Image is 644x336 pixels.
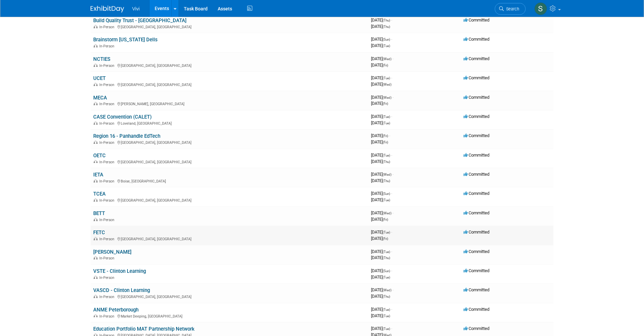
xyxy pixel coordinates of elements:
[93,313,366,319] div: Market Deeping, [GEOGRAPHIC_DATA]
[99,160,116,164] span: In-Person
[93,139,366,145] div: [GEOGRAPHIC_DATA], [GEOGRAPHIC_DATA]
[391,249,392,254] span: -
[371,37,392,42] span: [DATE]
[371,114,392,119] span: [DATE]
[464,133,489,138] span: Committed
[392,56,393,61] span: -
[371,159,390,164] span: [DATE]
[371,172,393,177] span: [DATE]
[383,96,391,99] span: (Wed)
[93,172,103,178] a: IETA
[94,256,98,259] img: In-Person Event
[371,101,388,106] span: [DATE]
[371,178,390,183] span: [DATE]
[94,314,98,318] img: In-Person Event
[94,179,98,182] img: In-Person Event
[383,64,388,67] span: (Fri)
[383,327,390,331] span: (Tue)
[93,210,105,216] a: BETT
[93,153,106,159] a: OETC
[99,218,116,222] span: In-Person
[383,173,391,176] span: (Wed)
[371,326,392,331] span: [DATE]
[464,268,489,273] span: Committed
[464,17,489,23] span: Committed
[383,288,391,292] span: (Wed)
[391,17,392,23] span: -
[391,326,392,331] span: -
[371,275,390,280] span: [DATE]
[383,295,390,298] span: (Thu)
[464,249,489,254] span: Committed
[392,95,393,100] span: -
[371,217,388,222] span: [DATE]
[383,314,390,318] span: (Tue)
[93,120,366,126] div: Loveland, [GEOGRAPHIC_DATA]
[383,237,388,241] span: (Fri)
[99,83,116,87] span: In-Person
[391,114,392,119] span: -
[93,159,366,164] div: [GEOGRAPHIC_DATA], [GEOGRAPHIC_DATA]
[94,140,98,144] img: In-Person Event
[99,102,116,106] span: In-Person
[94,218,98,221] img: In-Person Event
[93,236,366,241] div: [GEOGRAPHIC_DATA], [GEOGRAPHIC_DATA]
[99,276,116,280] span: In-Person
[371,307,392,312] span: [DATE]
[391,37,392,42] span: -
[464,287,489,292] span: Committed
[383,121,390,125] span: (Tue)
[93,37,158,43] a: Brainstorm [US_STATE] Dells
[371,43,390,48] span: [DATE]
[91,6,124,12] img: ExhibitDay
[383,256,390,260] span: (Thu)
[383,38,390,41] span: (Sun)
[93,307,139,313] a: ANME Peterborough
[371,255,390,260] span: [DATE]
[371,24,390,29] span: [DATE]
[383,192,390,196] span: (Sun)
[391,229,392,235] span: -
[371,287,393,292] span: [DATE]
[371,56,393,61] span: [DATE]
[94,121,98,125] img: In-Person Event
[464,37,489,42] span: Committed
[94,25,98,28] img: In-Person Event
[94,237,98,240] img: In-Person Event
[464,153,489,158] span: Committed
[371,133,390,138] span: [DATE]
[93,133,160,139] a: Region 16 - Panhandle EdTech
[99,25,116,29] span: In-Person
[383,76,390,80] span: (Tue)
[371,268,392,273] span: [DATE]
[383,160,390,164] span: (Thu)
[371,249,392,254] span: [DATE]
[93,191,106,197] a: TCEA
[99,121,116,126] span: In-Person
[383,218,388,221] span: (Fri)
[371,17,392,23] span: [DATE]
[383,198,390,202] span: (Tue)
[371,313,390,318] span: [DATE]
[99,295,116,299] span: In-Person
[464,210,489,215] span: Committed
[94,198,98,202] img: In-Person Event
[371,139,388,144] span: [DATE]
[383,57,391,61] span: (Wed)
[464,56,489,61] span: Committed
[383,179,390,183] span: (Thu)
[383,83,391,86] span: (Wed)
[383,134,388,138] span: (Fri)
[371,191,392,196] span: [DATE]
[93,17,186,24] a: Build Quality Trust - [GEOGRAPHIC_DATA]
[383,115,390,119] span: (Tue)
[93,56,110,62] a: NCTIES
[392,172,393,177] span: -
[371,229,392,235] span: [DATE]
[94,44,98,47] img: In-Person Event
[464,114,489,119] span: Committed
[464,326,489,331] span: Committed
[93,62,366,68] div: [GEOGRAPHIC_DATA], [GEOGRAPHIC_DATA]
[94,102,98,105] img: In-Person Event
[391,75,392,80] span: -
